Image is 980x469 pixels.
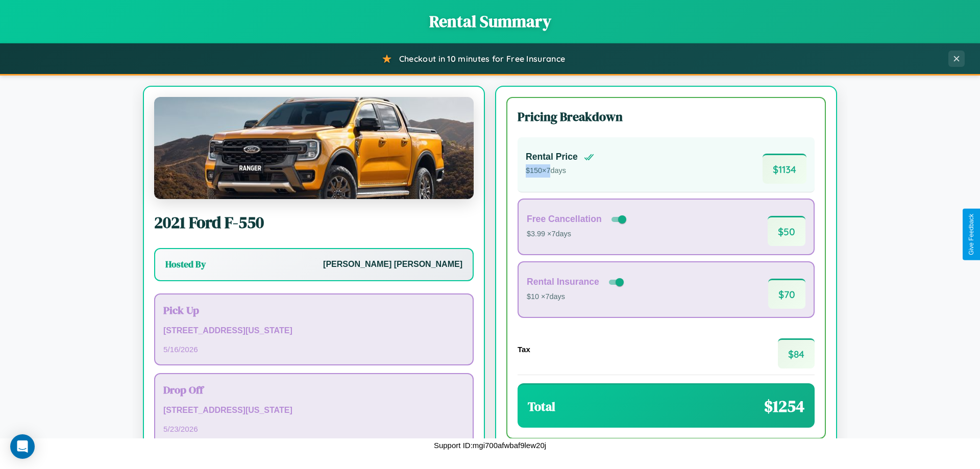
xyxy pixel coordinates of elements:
p: $10 × 7 days [527,290,626,304]
h3: Drop Off [163,382,464,397]
p: $ 150 × 7 days [526,164,594,178]
p: [STREET_ADDRESS][US_STATE] [163,403,464,418]
p: Support ID: mgi700afwbaf9lew20j [434,438,546,452]
span: $ 84 [778,338,815,368]
h2: 2021 Ford F-550 [154,211,474,234]
h1: Rental Summary [10,10,970,33]
h4: Rental Insurance [527,277,599,287]
h3: Hosted By [165,258,206,270]
span: $ 1254 [764,395,804,417]
p: 5 / 16 / 2026 [163,342,464,356]
h3: Pick Up [163,303,464,317]
h3: Total [528,398,555,415]
p: [PERSON_NAME] [PERSON_NAME] [323,257,462,272]
div: Open Intercom Messenger [10,434,35,459]
span: $ 1134 [763,154,806,184]
h4: Tax [518,345,530,354]
img: Ford F-550 [154,97,474,199]
span: Checkout in 10 minutes for Free Insurance [399,54,565,64]
p: $3.99 × 7 days [527,228,628,241]
div: Give Feedback [968,214,975,255]
span: $ 70 [768,279,805,309]
h4: Free Cancellation [527,214,602,225]
p: 5 / 23 / 2026 [163,422,464,436]
p: [STREET_ADDRESS][US_STATE] [163,324,464,338]
h4: Rental Price [526,152,578,162]
span: $ 50 [768,216,805,246]
h3: Pricing Breakdown [518,108,815,125]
